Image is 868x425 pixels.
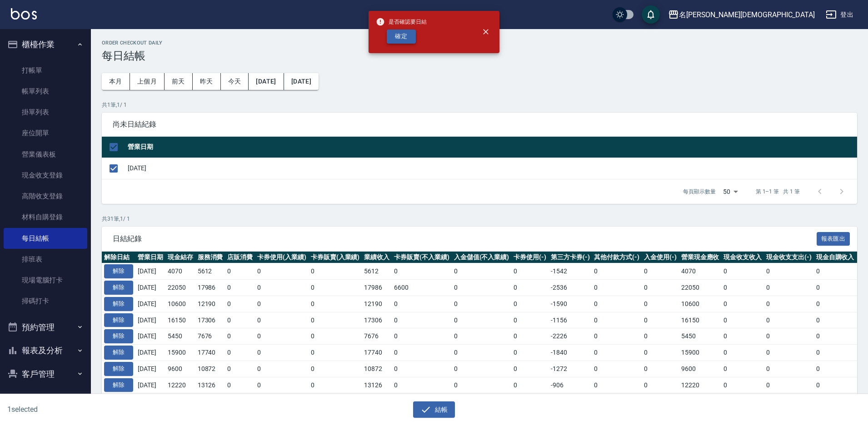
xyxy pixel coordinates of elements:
td: 0 [309,328,362,345]
button: 上個月 [130,73,165,90]
td: 0 [592,296,642,312]
td: 0 [452,263,512,280]
th: 現金結存 [165,252,195,263]
span: 日結紀錄 [113,234,817,243]
td: 0 [642,328,679,345]
td: 0 [764,296,814,312]
td: 0 [721,280,764,296]
th: 店販消費 [225,252,255,263]
th: 服務消費 [195,252,225,263]
div: 名[PERSON_NAME][DEMOGRAPHIC_DATA] [679,9,815,20]
a: 報表匯出 [817,234,850,242]
td: -1542 [549,263,592,280]
td: 0 [452,296,512,312]
th: 卡券販賣(不入業績) [392,252,452,263]
td: 0 [392,263,452,280]
th: 其他付款方式(-) [592,252,642,263]
td: 0 [592,328,642,345]
button: 昨天 [193,73,221,90]
th: 營業日期 [125,137,857,158]
th: 入金儲值(不入業績) [452,252,512,263]
td: 0 [721,263,764,280]
td: 0 [255,377,309,393]
td: 0 [764,328,814,345]
td: 0 [255,361,309,377]
p: 共 1 筆, 1 / 1 [102,101,857,109]
td: 0 [225,280,255,296]
td: 0 [225,296,255,312]
h2: Order checkout daily [102,40,857,46]
p: 第 1–1 筆 共 1 筆 [756,188,800,196]
td: 5612 [362,263,392,280]
td: 0 [642,345,679,361]
td: -1156 [549,312,592,328]
td: 0 [225,377,255,393]
td: 0 [225,312,255,328]
td: 9600 [679,361,722,377]
td: 0 [814,312,857,328]
div: 50 [719,179,741,204]
td: [DATE] [135,296,165,312]
span: 是否確認要日結 [376,17,427,26]
td: 0 [764,345,814,361]
td: 0 [642,280,679,296]
td: 17740 [362,345,392,361]
td: 12190 [362,296,392,312]
td: 0 [764,312,814,328]
td: 0 [392,296,452,312]
a: 打帳單 [4,60,87,81]
button: 解除 [104,264,133,278]
td: 12220 [165,377,195,393]
td: [DATE] [135,280,165,296]
td: 0 [452,280,512,296]
td: 0 [392,345,452,361]
a: 帳單列表 [4,81,87,102]
td: 10872 [195,361,225,377]
td: 12220 [679,377,722,393]
button: 預約管理 [4,316,87,339]
a: 現場電腦打卡 [4,270,87,291]
td: 10600 [165,296,195,312]
a: 掛單列表 [4,102,87,123]
td: 0 [511,328,549,345]
h3: 每日結帳 [102,49,857,62]
th: 解除日結 [102,252,135,263]
td: -2536 [549,280,592,296]
h6: 1 selected [7,404,215,415]
button: 解除 [104,362,133,376]
td: 0 [814,263,857,280]
td: 0 [721,328,764,345]
td: 0 [309,312,362,328]
button: 本月 [102,73,130,90]
button: 解除 [104,313,133,327]
td: 0 [392,312,452,328]
td: 0 [225,263,255,280]
button: 結帳 [413,401,455,418]
td: 0 [452,328,512,345]
td: 0 [592,312,642,328]
button: 解除 [104,329,133,343]
td: -1840 [549,345,592,361]
td: 0 [392,377,452,393]
th: 現金收支收入 [721,252,764,263]
td: 0 [642,296,679,312]
td: 22050 [679,280,722,296]
td: 0 [511,312,549,328]
td: 5612 [195,263,225,280]
a: 材料自購登錄 [4,207,87,227]
th: 現金自購收入 [814,252,857,263]
a: 每日結帳 [4,228,87,249]
td: [DATE] [135,328,165,345]
td: 0 [309,377,362,393]
td: 17986 [195,280,225,296]
td: 0 [255,296,309,312]
span: 尚未日結紀錄 [113,120,846,129]
td: -1272 [549,361,592,377]
td: [DATE] [135,312,165,328]
td: 0 [255,312,309,328]
td: -906 [549,377,592,393]
td: 12190 [195,296,225,312]
button: 員工及薪資 [4,385,87,409]
a: 排班表 [4,249,87,270]
button: 確定 [387,30,416,44]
